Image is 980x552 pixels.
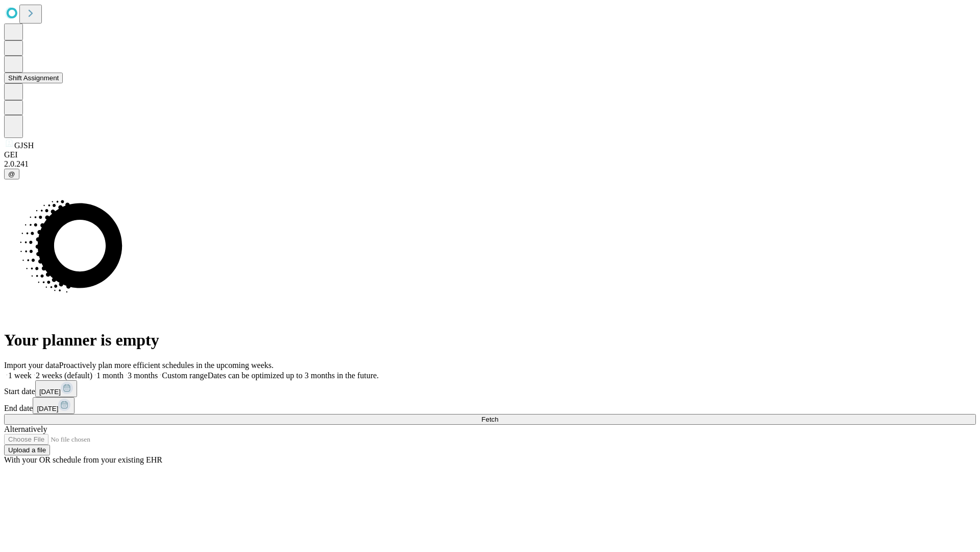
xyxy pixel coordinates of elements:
[14,141,34,150] span: GJSH
[33,397,75,414] button: [DATE]
[4,455,162,464] span: With your OR schedule from your existing EHR
[162,371,207,380] span: Custom range
[36,371,92,380] span: 2 weeks (default)
[35,380,77,397] button: [DATE]
[4,425,47,433] span: Alternatively
[59,361,274,370] span: Proactively plan more efficient schedules in the upcoming weeks.
[481,416,498,423] span: Fetch
[8,371,32,380] span: 1 week
[4,445,50,455] button: Upload a file
[4,73,63,83] button: Shift Assignment
[4,414,976,425] button: Fetch
[4,361,59,370] span: Import your data
[4,150,976,159] div: GEI
[208,371,379,380] span: Dates can be optimized up to 3 months in the future.
[4,169,19,179] button: @
[4,380,976,397] div: Start date
[37,405,58,412] span: [DATE]
[4,397,976,414] div: End date
[8,170,15,178] span: @
[4,331,976,350] h1: Your planner is empty
[4,159,976,169] div: 2.0.241
[128,371,158,380] span: 3 months
[96,371,124,380] span: 1 month
[39,388,61,396] span: [DATE]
